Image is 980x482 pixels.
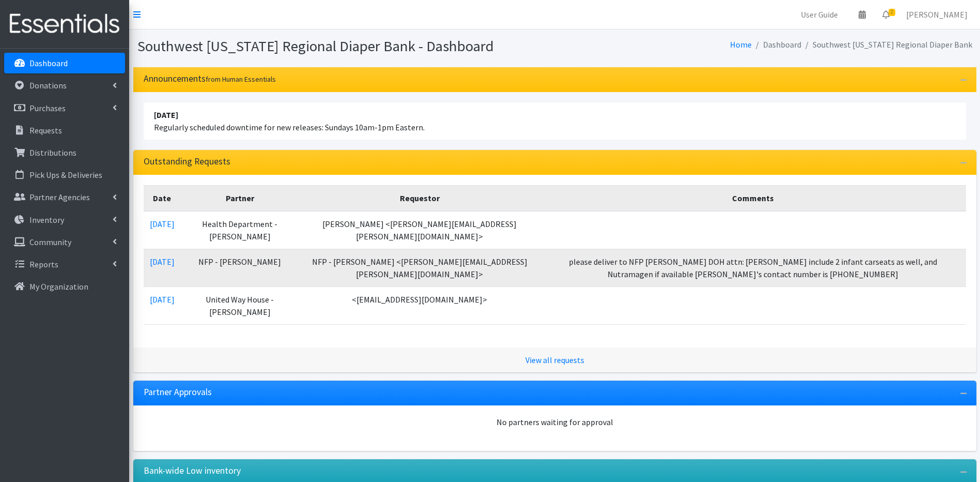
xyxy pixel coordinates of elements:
h3: Announcements [144,73,276,84]
p: Reports [29,259,58,269]
p: Requests [29,125,62,135]
a: Reports [4,254,125,275]
th: Requestor [299,185,540,211]
img: HumanEssentials [4,7,125,41]
a: Requests [4,120,125,141]
a: Partner Agencies [4,187,125,207]
span: 2 [889,9,895,16]
td: [PERSON_NAME] <[PERSON_NAME][EMAIL_ADDRESS][PERSON_NAME][DOMAIN_NAME]> [299,211,540,249]
td: <[EMAIL_ADDRESS][DOMAIN_NAME]> [299,287,540,324]
th: Partner [181,185,300,211]
a: [DATE] [150,257,175,267]
p: Dashboard [29,58,68,68]
th: Date [144,185,181,211]
h3: Partner Approvals [144,387,212,398]
p: Pick Ups & Deliveries [29,170,102,180]
a: Inventory [4,209,125,230]
a: [DATE] [150,294,175,305]
h1: Southwest [US_STATE] Regional Diaper Bank - Dashboard [137,37,551,55]
a: Home [730,39,752,50]
p: Purchases [29,103,66,113]
p: Donations [29,80,67,91]
a: Community [4,232,125,252]
td: NFP - [PERSON_NAME] <[PERSON_NAME][EMAIL_ADDRESS][PERSON_NAME][DOMAIN_NAME]> [299,249,540,287]
a: Distributions [4,142,125,163]
li: Regularly scheduled downtime for new releases: Sundays 10am-1pm Eastern. [144,102,966,140]
a: [DATE] [150,219,175,229]
td: United Way House - [PERSON_NAME] [181,287,300,324]
td: please deliver to NFP [PERSON_NAME] DOH attn: [PERSON_NAME] include 2 infant carseats as well, an... [540,249,966,287]
a: Pick Ups & Deliveries [4,164,125,185]
a: My Organization [4,276,125,297]
a: Donations [4,75,125,96]
a: View all requests [525,355,584,365]
a: 2 [874,4,898,25]
th: Comments [540,185,966,211]
li: Southwest [US_STATE] Regional Diaper Bank [801,37,972,52]
div: No partners waiting for approval [144,416,966,428]
td: Health Department - [PERSON_NAME] [181,211,300,249]
p: Distributions [29,147,76,158]
a: [PERSON_NAME] [898,4,976,25]
small: from Human Essentials [206,74,276,84]
p: Partner Agencies [29,192,90,202]
li: Dashboard [752,37,801,52]
h3: Outstanding Requests [144,156,230,167]
p: Community [29,237,71,247]
a: User Guide [792,4,846,25]
a: Purchases [4,98,125,118]
p: Inventory [29,215,64,225]
td: NFP - [PERSON_NAME] [181,249,300,287]
a: Dashboard [4,53,125,73]
strong: [DATE] [154,110,178,120]
h3: Bank-wide Low inventory [144,465,241,476]
p: My Organization [29,281,88,292]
